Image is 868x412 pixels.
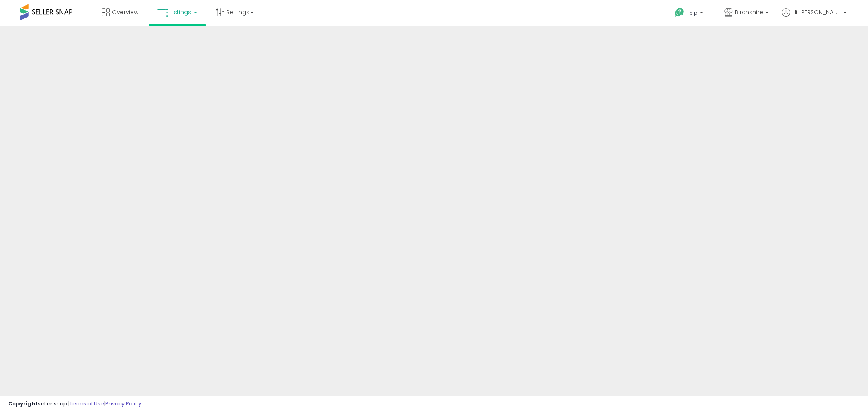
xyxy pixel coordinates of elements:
[687,9,697,16] span: Help
[674,7,684,18] i: Get Help
[112,8,138,16] span: Overview
[792,8,841,16] span: Hi [PERSON_NAME]
[668,1,711,26] a: Help
[735,8,763,16] span: Birchshire
[782,8,847,26] a: Hi [PERSON_NAME]
[170,8,191,16] span: Listings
